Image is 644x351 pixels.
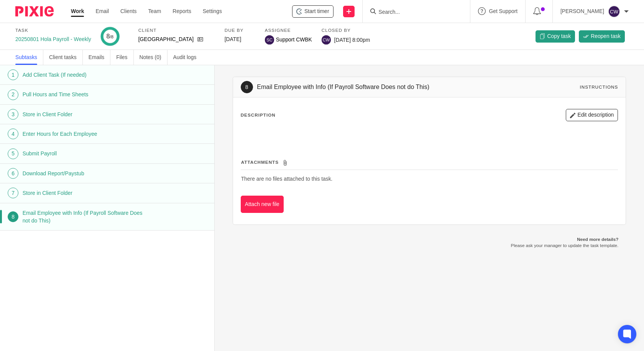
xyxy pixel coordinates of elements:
input: Search [379,9,448,16]
h1: Submit Payroll [23,148,145,159]
span: Attachments [241,160,278,164]
span: Copy task [547,32,571,40]
h1: Enter Hours for Each Employee [23,128,145,140]
img: svg%3E [264,35,273,44]
a: Settings [203,7,223,15]
h1: Add Client Task (If needed) [23,69,145,81]
div: 5 [8,148,18,159]
span: Support CWBK [275,36,312,43]
a: Copy task [535,30,575,43]
div: 6 [8,168,18,179]
div: 8 [105,32,113,41]
label: Due by [224,27,255,33]
img: svg%3E [321,35,330,44]
h1: Email Employee with Info (If Payroll Software Does not do This) [23,207,145,227]
span: [DATE] 8:00pm [333,37,369,42]
a: Reopen task [579,30,625,43]
span: There are no files attached to this task. [241,176,333,181]
a: Reports [172,7,192,15]
p: Need more details? [240,236,619,242]
small: /8 [109,35,113,39]
span: Get Support [490,8,519,14]
h1: Email Employee with Info (If Payroll Software Does not do This) [257,83,445,91]
div: 8 [241,81,253,93]
span: Reopen task [591,32,621,40]
h1: Store in Client Folder [23,109,145,120]
div: [DATE] [224,35,255,43]
img: Pixie [15,6,54,16]
button: Attach new file [241,196,285,213]
a: Work [71,7,84,15]
p: [GEOGRAPHIC_DATA] [138,35,191,43]
a: Emails [89,50,111,65]
a: Clients [120,7,137,15]
div: HOLA Lakeway - 20250801 Hola Payroll - Weekly [292,5,335,18]
h1: Store in Client Folder [23,187,145,199]
label: Closed by [321,27,369,33]
div: 7 [8,188,18,198]
a: Subtasks [15,50,44,65]
label: Client [138,27,214,33]
div: 1 [8,69,18,80]
div: 3 [8,109,18,120]
button: Edit description [564,109,618,121]
a: Audit logs [173,50,203,65]
span: Start timer [304,7,330,15]
div: 20250801 Hola Payroll - Weekly [15,35,90,43]
p: [PERSON_NAME] [562,7,604,15]
div: 4 [8,129,18,139]
h1: Download Report/Paystub [23,168,145,179]
label: Task [15,27,90,33]
a: Files [117,50,134,65]
label: Assignee [264,27,312,33]
a: Email [96,7,108,15]
h1: Pull Hours and Time Sheets [23,89,145,100]
p: Description [241,112,275,118]
div: 8 [8,211,18,222]
div: Instructions [581,84,618,90]
a: Team [148,7,161,15]
a: Notes (0) [140,50,168,65]
p: Please ask your manager to update the task template. [240,242,619,249]
img: svg%3E [608,5,620,18]
div: 2 [8,89,18,100]
a: Client tasks [49,50,84,65]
